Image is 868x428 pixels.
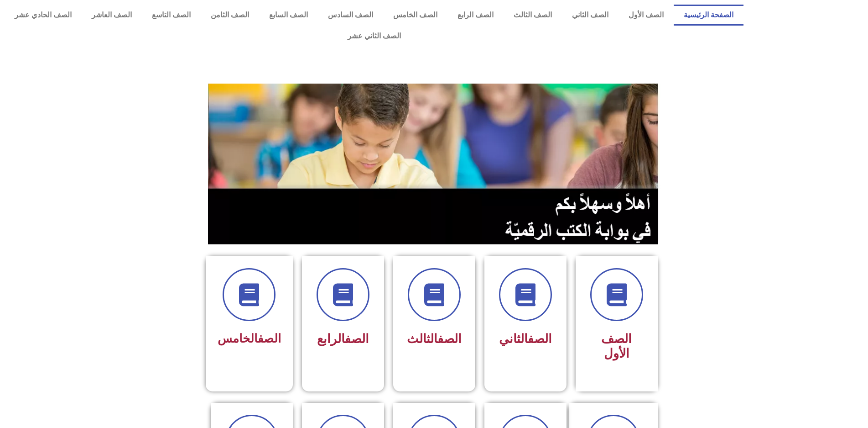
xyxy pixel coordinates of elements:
[258,332,281,345] a: الصف
[345,332,369,346] a: الصف
[218,332,281,345] span: الخامس
[674,5,743,26] a: الصفحة الرئيسية
[201,5,259,26] a: الصف الثامن
[562,5,619,26] a: الصف الثاني
[437,332,462,346] a: الصف
[82,5,142,26] a: الصف العاشر
[259,5,318,26] a: الصف السابع
[528,332,552,346] a: الصف
[499,332,552,346] span: الثاني
[619,5,674,26] a: الصف الأول
[5,5,82,26] a: الصف الحادي عشر
[318,5,383,26] a: الصف السادس
[601,332,632,361] span: الصف الأول
[383,5,447,26] a: الصف الخامس
[142,5,201,26] a: الصف التاسع
[317,332,369,346] span: الرابع
[447,5,504,26] a: الصف الرابع
[5,26,743,47] a: الصف الثاني عشر
[504,5,562,26] a: الصف الثالث
[407,332,462,346] span: الثالث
